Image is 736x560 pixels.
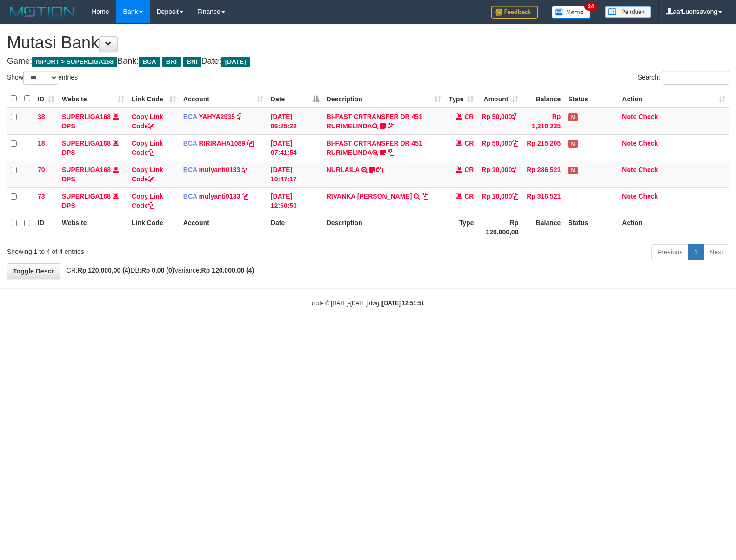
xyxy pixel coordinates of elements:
[242,193,248,200] a: Copy mulyanti0133 to clipboard
[237,113,243,120] a: Copy YAHYA2935 to clipboard
[199,193,241,200] a: mulyanti0133
[323,214,445,240] th: Description
[477,108,522,135] td: Rp 50,000
[464,113,474,120] span: CR
[618,90,729,108] th: Action: activate to sort column ascending
[327,193,412,200] a: RIVANKA [PERSON_NAME]
[477,214,522,240] th: Rp 120.000,00
[58,161,128,187] td: DPS
[622,193,636,200] a: Note
[512,113,518,120] a: Copy Rp 50,000 to clipboard
[267,108,323,135] td: [DATE] 06:25:22
[62,140,111,147] a: SUPERLIGA168
[199,140,246,147] a: RIRIRAHA1089
[382,300,424,307] strong: [DATE] 12:51:51
[464,193,474,200] span: CR
[564,90,618,108] th: Status
[312,300,424,307] small: code © [DATE]-[DATE] dwg |
[199,166,241,173] a: mulyanti0133
[58,134,128,161] td: DPS
[522,214,564,240] th: Balance
[7,243,300,256] div: Showing 1 to 4 of 4 entries
[638,140,658,147] a: Check
[638,113,658,120] a: Check
[7,71,78,85] label: Show entries
[128,214,180,240] th: Link Code
[522,134,564,161] td: Rp 215,205
[584,2,597,11] span: 34
[477,187,522,214] td: Rp 10,000
[7,33,729,52] h1: Mutasi Bank
[7,263,60,279] a: Toggle Descr
[651,244,689,260] a: Previous
[38,166,45,173] span: 70
[703,244,729,260] a: Next
[491,6,538,19] img: Feedback.jpg
[267,134,323,161] td: [DATE] 07:41:54
[221,57,250,67] span: [DATE]
[445,214,477,240] th: Type
[38,113,45,120] span: 38
[34,214,58,240] th: ID
[34,90,58,108] th: ID: activate to sort column ascending
[464,166,474,173] span: CR
[201,267,254,274] strong: Rp 120.000,00 (4)
[23,71,58,85] select: Showentries
[388,122,394,130] a: Copy BI-FAST CRTRANSFER DR 451 RURIMELINDA to clipboard
[183,140,197,147] span: BCA
[7,57,729,66] h4: Game: Bank: Date:
[388,149,394,156] a: Copy BI-FAST CRTRANSFER DR 451 RURIMELINDA to clipboard
[180,90,267,108] th: Account: activate to sort column ascending
[180,214,267,240] th: Account
[522,187,564,214] td: Rp 316,521
[62,193,111,200] a: SUPERLIGA168
[183,57,201,67] span: BNI
[38,193,45,200] span: 73
[7,5,78,19] img: MOTION_logo.png
[622,166,636,173] a: Note
[522,90,564,108] th: Balance
[62,113,111,120] a: SUPERLIGA168
[132,193,163,209] a: Copy Link Code
[663,71,729,85] input: Search:
[267,161,323,187] td: [DATE] 10:47:17
[323,134,445,161] td: BI-FAST CRTRANSFER DR 451 RURIMELINDA
[323,90,445,108] th: Description: activate to sort column ascending
[564,214,618,240] th: Status
[183,166,197,173] span: BCA
[62,267,254,274] span: CR: DB: Variance:
[512,140,518,147] a: Copy Rp 50,000 to clipboard
[139,57,160,67] span: BCA
[638,193,658,200] a: Check
[327,166,360,173] a: NURLAILA
[638,71,729,85] label: Search:
[618,214,729,240] th: Action
[58,108,128,135] td: DPS
[162,57,181,67] span: BRI
[552,6,591,19] img: Button%20Memo.svg
[477,161,522,187] td: Rp 10,000
[38,140,45,147] span: 18
[132,140,163,156] a: Copy Link Code
[477,134,522,161] td: Rp 50,000
[58,187,128,214] td: DPS
[183,193,197,200] span: BCA
[522,108,564,135] td: Rp 1,210,235
[522,161,564,187] td: Rp 286,521
[445,90,477,108] th: Type: activate to sort column ascending
[132,113,163,130] a: Copy Link Code
[605,6,651,18] img: panduan.png
[267,90,323,108] th: Date: activate to sort column descending
[267,214,323,240] th: Date
[568,167,577,174] span: Has Note
[247,140,254,147] a: Copy RIRIRAHA1089 to clipboard
[638,166,658,173] a: Check
[512,166,518,173] a: Copy Rp 10,000 to clipboard
[58,90,128,108] th: Website: activate to sort column ascending
[323,108,445,135] td: BI-FAST CRTRANSFER DR 451 RURIMELINDA
[477,90,522,108] th: Amount: activate to sort column ascending
[267,187,323,214] td: [DATE] 12:50:50
[58,214,128,240] th: Website
[199,113,235,120] a: YAHYA2935
[183,113,197,120] span: BCA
